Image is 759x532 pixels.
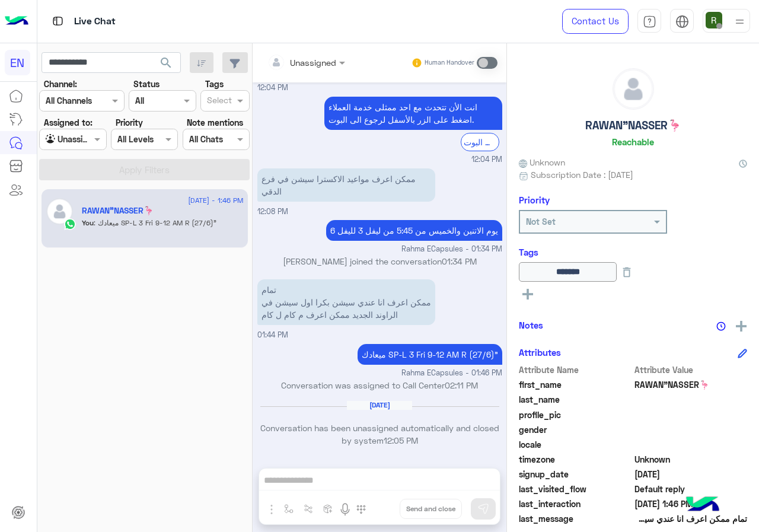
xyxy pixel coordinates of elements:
[732,14,747,29] img: profile
[46,198,73,225] img: defaultAdmin.png
[358,344,502,365] p: 26/6/2025, 1:46 PM
[74,14,116,30] p: Live Chat
[257,168,435,202] p: 26/6/2025, 12:08 PM
[519,378,632,391] span: first_name
[384,435,418,445] span: 12:05 PM
[257,279,435,325] p: 26/6/2025, 1:44 PM
[152,52,181,78] button: search
[519,498,632,510] span: last_interaction
[519,320,543,330] h6: Notes
[634,453,748,466] span: Unknown
[257,422,502,447] p: Conversation has been unassigned automatically and closed by system
[425,58,474,68] small: Human Handover
[675,15,689,28] img: tab
[519,195,550,205] h6: Priority
[634,468,748,480] span: 2024-11-13T19:55:21.853Z
[519,483,632,495] span: last_visited_flow
[257,330,288,339] span: 01:44 PM
[5,50,30,75] div: EN
[634,423,748,436] span: null
[401,368,502,379] span: Rahma ECapsules - 01:46 PM
[50,14,65,28] img: tab
[637,9,661,34] a: tab
[519,438,632,451] span: locale
[461,133,499,151] div: الرجوع الى البوت
[445,380,478,390] span: 02:11 PM
[643,15,656,28] img: tab
[442,256,477,266] span: 01:34 PM
[5,9,28,34] img: Logo
[531,168,633,181] span: Subscription Date : [DATE]
[716,321,726,331] img: notes
[94,218,216,227] span: ميعادك SP-L 3 Fri 9-12 AM R (27/6)"
[324,97,502,130] p: 26/6/2025, 12:04 PM
[64,218,76,230] img: WhatsApp
[133,78,160,90] label: Status
[519,409,632,421] span: profile_pic
[205,94,232,109] div: Select
[519,364,632,376] span: Attribute Name
[519,156,565,168] span: Unknown
[400,499,462,519] button: Send and close
[44,116,93,129] label: Assigned to:
[326,220,502,241] p: 26/6/2025, 1:34 PM
[585,119,681,132] h5: RAWAN"NASSER🦩
[257,379,502,391] p: Conversation was assigned to Call Center
[116,116,143,129] label: Priority
[519,423,632,436] span: gender
[44,78,77,90] label: Channel:
[519,393,632,406] span: last_name
[401,244,502,255] span: Rahma ECapsules - 01:34 PM
[736,321,747,332] img: add
[519,468,632,480] span: signup_date
[634,498,748,510] span: 2025-06-26T10:46:42.198Z
[347,401,412,409] h6: [DATE]
[257,83,288,92] span: 12:04 PM
[82,206,154,216] h5: RAWAN"NASSER🦩
[634,438,748,451] span: null
[187,116,243,129] label: Note mentions
[634,378,748,391] span: RAWAN"NASSER🦩
[519,512,632,525] span: last_message
[82,218,94,227] span: You
[471,154,502,165] span: 12:04 PM
[205,78,224,90] label: Tags
[519,453,632,466] span: timezone
[613,69,653,109] img: defaultAdmin.png
[562,9,629,34] a: Contact Us
[634,512,748,525] span: تمام ممكن اعرف انا عندي سيشن بكرا اول سيشن في الراوند الجديد ممكن اعرف م كام ل كام
[159,56,173,70] span: search
[706,12,722,28] img: userImage
[257,207,288,216] span: 12:08 PM
[257,255,502,267] p: [PERSON_NAME] joined the conversation
[612,136,654,147] h6: Reachable
[634,483,748,495] span: Default reply
[682,485,723,526] img: hulul-logo.png
[188,195,243,206] span: [DATE] - 1:46 PM
[634,364,748,376] span: Attribute Value
[39,159,250,180] button: Apply Filters
[519,347,561,358] h6: Attributes
[519,247,747,257] h6: Tags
